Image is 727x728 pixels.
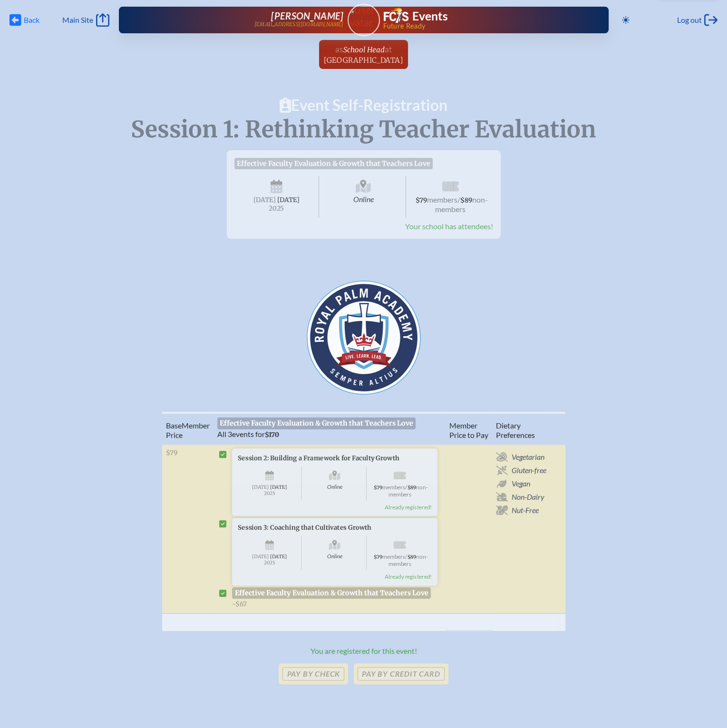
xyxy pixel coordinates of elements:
span: 2025 [243,491,295,496]
span: [DATE] [270,553,287,560]
span: / [405,553,407,559]
span: [DATE] [270,484,287,490]
span: Log out [677,15,702,25]
span: / [405,483,407,490]
span: non-members [388,483,428,497]
span: $89 [460,196,472,204]
span: $170 [265,431,279,439]
img: Florida Council of Independent Schools [384,8,408,23]
span: er [203,421,210,430]
span: ary Preferences [496,421,535,439]
span: Main Site [62,15,93,25]
span: [PERSON_NAME] [271,10,343,21]
span: members [382,483,405,490]
span: Effective Faculty Evaluation & Growth that Teachers Love [217,417,416,429]
span: Non-Dairy [512,492,544,502]
span: School Head [343,45,385,54]
span: as [335,44,343,54]
span: Online [303,466,367,500]
span: Session 2: Building a Framework for Faculty Growth [238,454,399,462]
span: Already registered! [385,503,432,510]
span: $79 [374,484,382,490]
a: asSchool Headat[GEOGRAPHIC_DATA] [320,40,407,69]
a: [PERSON_NAME][EMAIL_ADDRESS][DOMAIN_NAME] [149,10,344,29]
span: non-members [435,195,488,214]
span: $89 [407,553,417,560]
span: Future Ready [383,23,578,29]
span: [GEOGRAPHIC_DATA] [324,56,403,65]
span: 2025 [243,560,295,565]
span: Nut-Free [512,505,539,515]
span: Session 1: Rethinking Teacher Evaluation [131,115,596,144]
span: [DATE] [253,196,276,204]
a: FCIS LogoEvents [384,8,448,25]
a: Main Site [62,13,109,27]
p: [EMAIL_ADDRESS][DOMAIN_NAME] [254,21,344,28]
span: [DATE] [277,196,300,204]
p: Effective Faculty Evaluation & Growth that Teachers Love [232,587,431,599]
span: Effective Faculty Evaluation & Growth that Teachers Love [234,158,433,169]
span: Your school has attendees! [405,222,493,231]
span: [DATE] [252,553,269,560]
span: Base [166,421,182,430]
div: FCIS Events — Future ready [384,8,578,29]
span: Online [321,176,406,218]
span: / [457,195,460,204]
img: User Avatar [343,3,384,29]
img: Royal Palm Academy [307,281,421,395]
span: Back [24,15,39,25]
span: 2025 [242,205,311,212]
span: Vegetarian [512,452,544,462]
span: Gluten-free [512,466,546,475]
h1: Events [412,10,448,22]
span: at [385,44,392,54]
span: non-members [388,553,428,566]
th: Diet [492,413,550,444]
span: Price [166,430,183,439]
span: You are registered for this event! [310,646,417,655]
span: [DATE] [252,484,269,490]
span: Vegan [512,479,530,488]
span: members [427,195,457,204]
span: Online [303,535,367,570]
span: Already registered! [385,573,432,580]
span: Session 3: Coaching that Cultivates Growth [238,524,371,532]
span: $89 [407,484,417,490]
th: Memb [162,413,213,444]
span: events for [217,429,279,438]
th: Member Price to Pay [446,413,492,444]
span: $79 [416,196,427,204]
span: $79 [374,553,382,560]
span: members [382,553,405,559]
a: User Avatar [348,4,380,36]
span: All 3 [217,429,232,438]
